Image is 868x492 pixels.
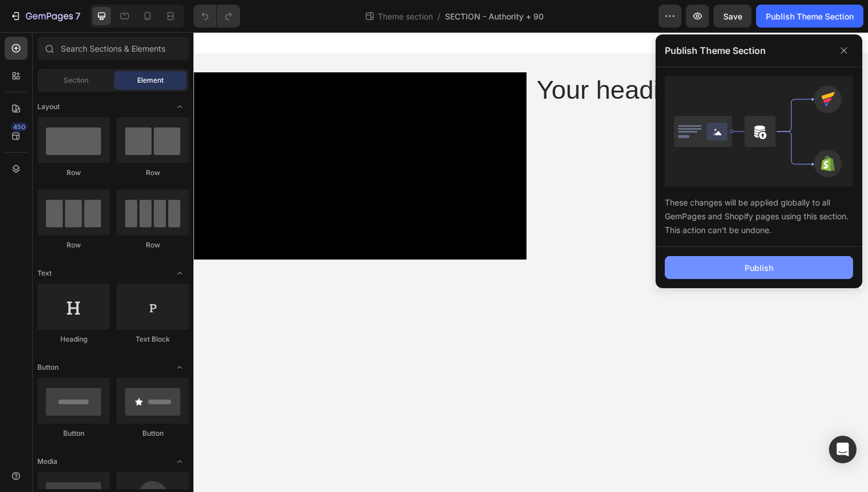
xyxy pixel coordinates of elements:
span: Text [37,268,52,278]
span: Toggle open [170,264,189,282]
div: Heading [37,334,110,344]
span: Toggle open [170,358,189,377]
span: Toggle open [170,452,189,471]
div: Row [117,240,189,250]
span: Theme section [375,10,435,22]
div: These changes will be applied globally to all GemPages and Shopify pages using this section. This... [665,187,853,237]
p: Publish Theme Section [665,44,766,57]
p: 7 [75,9,80,23]
button: Publish Theme Section [756,5,863,28]
span: Section [64,75,88,86]
iframe: Design area [193,32,868,492]
div: Row [37,168,110,178]
div: Publish Theme Section [766,10,854,22]
div: Button [117,428,189,439]
h2: Your heading text goes here [349,41,689,78]
span: Toggle open [170,98,189,116]
button: 7 [5,5,86,28]
div: Open Intercom Messenger [829,436,857,463]
div: Publish [745,262,773,274]
div: Undo/Redo [193,5,240,28]
span: Save [723,11,742,21]
div: Row [117,168,189,178]
span: Element [137,75,164,86]
button: Save [714,5,751,28]
div: Button [37,428,110,439]
span: / [437,10,440,22]
span: Button [37,362,59,373]
div: Row [37,240,110,250]
div: Text Block [117,334,189,344]
div: 450 [11,122,28,131]
input: Search Sections & Elements [37,37,189,60]
span: Media [37,456,57,467]
span: SECTION - Authority + 90 [445,10,544,22]
span: Layout [37,102,60,112]
button: Publish [665,256,853,279]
